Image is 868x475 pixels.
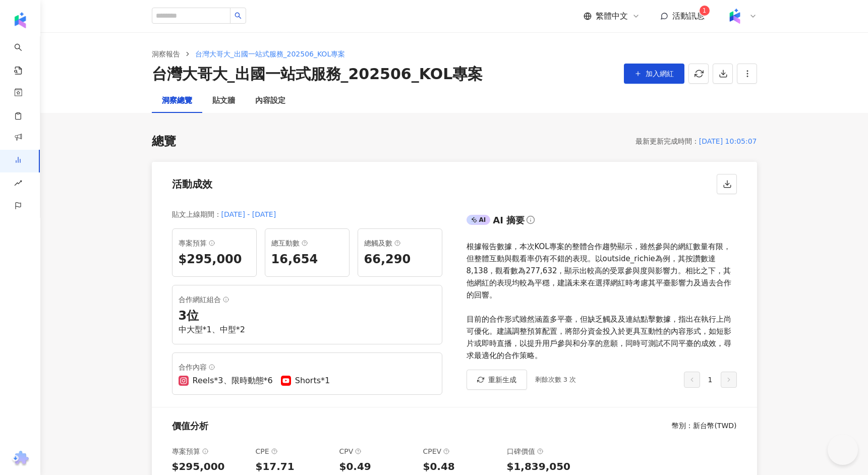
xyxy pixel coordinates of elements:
[507,459,583,473] div: $1,839,050
[195,50,345,58] span: 台灣大哥大_出國一站式服務_202506_KOL專案
[339,459,415,473] div: $0.49
[624,64,684,84] button: 加入網紅
[672,421,736,431] div: 幣別 ： 新台幣 ( TWD )
[672,11,705,21] span: 活動訊息
[423,445,499,457] div: CPEV
[172,420,208,432] div: 價值分析
[271,251,343,268] div: 16,654
[162,95,192,107] div: 洞察總覽
[493,214,525,226] div: AI 摘要
[700,6,710,16] sup: 1
[467,212,737,232] div: AIAI 摘要
[172,208,221,220] div: 貼文上線期間 ：
[635,135,699,147] div: 最新更新完成時間 ：
[467,215,491,225] div: AI
[150,48,182,60] a: 洞察報告
[256,445,331,457] div: CPE
[179,308,436,325] div: 3 位
[11,451,30,467] img: chrome extension
[295,375,330,386] div: Shorts*1
[172,445,248,457] div: 專案預算
[12,12,28,28] img: logo icon
[179,324,436,335] div: 中大型*1、中型*2
[703,7,707,14] span: 1
[271,237,343,249] div: 總互動數
[152,133,176,150] div: 總覽
[235,12,242,19] span: search
[725,7,744,26] img: Kolr%20app%20icon%20%281%29.png
[172,459,248,473] div: $295,000
[179,293,436,306] div: 合作網紅組合
[193,375,273,386] div: Reels*3、限時動態*6
[256,459,331,473] div: $17.71
[364,251,436,268] div: 66,290
[179,237,250,249] div: 專案預算
[255,95,285,107] div: 內容設定
[14,173,22,196] span: rise
[212,95,235,107] div: 貼文牆
[699,135,757,147] div: [DATE] 10:05:07
[172,177,212,191] div: 活動成效
[507,445,583,457] div: 口碑價值
[467,370,527,390] button: 重新生成
[535,375,576,385] div: 剩餘次數 3 次
[423,459,499,473] div: $0.48
[152,64,483,85] div: 台灣大哥大_出國一站式服務_202506_KOL專案
[179,361,436,373] div: 合作內容
[596,11,628,22] span: 繁體中文
[684,372,737,388] div: 1
[221,208,276,220] div: [DATE] - [DATE]
[467,241,737,362] div: 根據報告數據，本次KOL專案的整體合作趨勢顯示，雖然參與的網紅數量有限，但整體互動與觀看率仍有不錯的表現。以outside_richie為例，其按讚數達8,138，觀看數為277,632，顯示出...
[339,445,415,457] div: CPV
[828,435,858,465] iframe: Help Scout Beacon - Open
[364,237,436,249] div: 總觸及數
[179,251,250,268] div: $295,000
[646,70,674,78] span: 加入網紅
[14,36,34,76] a: search
[488,376,516,384] span: 重新生成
